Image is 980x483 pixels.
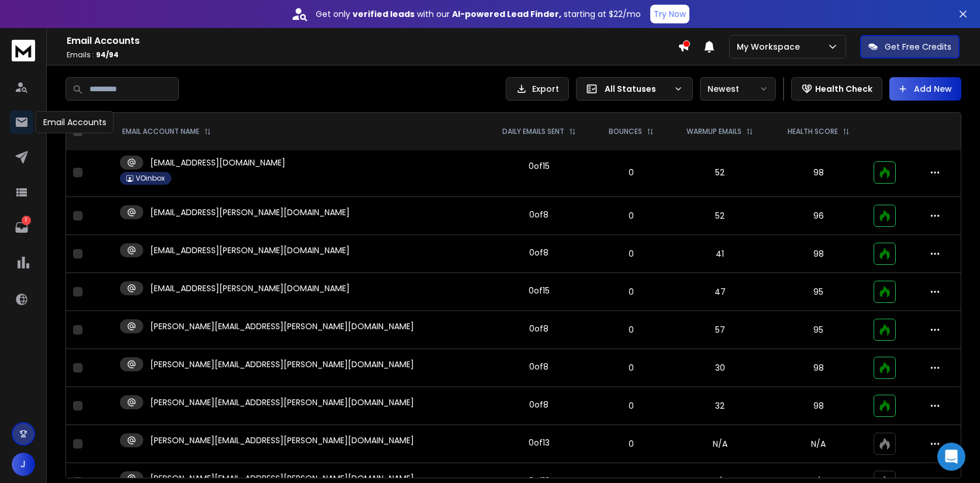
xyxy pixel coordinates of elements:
td: 98 [771,387,867,425]
p: 0 [601,362,662,374]
button: Get Free Credits [860,35,960,58]
td: 98 [771,149,867,197]
div: Email Accounts [36,111,114,133]
p: Get only with our starting at $22/mo [316,8,641,20]
p: [EMAIL_ADDRESS][DOMAIN_NAME] [150,157,285,168]
div: 0 of 13 [529,437,550,448]
div: 0 of 8 [529,361,548,372]
td: 57 [670,311,771,349]
div: 0 of 8 [529,247,548,258]
p: [EMAIL_ADDRESS][PERSON_NAME][DOMAIN_NAME] [150,244,350,256]
td: 96 [771,197,867,235]
p: [PERSON_NAME][EMAIL_ADDRESS][PERSON_NAME][DOMAIN_NAME] [150,358,414,370]
td: 41 [670,235,771,273]
p: Health Check [815,83,872,95]
p: 0 [601,210,662,222]
td: 98 [771,235,867,273]
button: Add New [889,77,961,101]
p: 0 [601,167,662,178]
td: 47 [670,273,771,311]
p: 0 [601,324,662,336]
p: Get Free Credits [885,41,951,53]
td: 95 [771,311,867,349]
strong: verified leads [353,8,415,20]
p: [PERSON_NAME][EMAIL_ADDRESS][PERSON_NAME][DOMAIN_NAME] [150,434,414,446]
td: 30 [670,349,771,387]
div: 0 of 15 [529,285,550,296]
button: Newest [700,77,776,101]
p: 0 [601,438,662,450]
td: 52 [670,197,771,235]
p: HEALTH SCORE [788,127,838,136]
h1: Email Accounts [67,34,678,48]
p: 0 [601,248,662,260]
div: 0 of 8 [529,323,548,334]
p: N/A [778,438,860,450]
p: WARMUP EMAILS [686,127,741,136]
td: N/A [670,425,771,463]
p: 1 [22,216,31,225]
strong: AI-powered Lead Finder, [452,8,561,20]
div: 0 of 8 [529,209,548,220]
p: [PERSON_NAME][EMAIL_ADDRESS][PERSON_NAME][DOMAIN_NAME] [150,320,414,332]
p: [EMAIL_ADDRESS][PERSON_NAME][DOMAIN_NAME] [150,206,350,218]
td: 98 [771,349,867,387]
p: Try Now [654,8,686,20]
div: 0 of 8 [529,399,548,410]
button: J [12,453,35,476]
td: 95 [771,273,867,311]
p: VOinbox [136,174,165,183]
p: BOUNCES [609,127,642,136]
p: My Workspace [737,41,805,53]
div: EMAIL ACCOUNT NAME [122,127,211,136]
td: 52 [670,149,771,197]
span: 94 / 94 [96,50,119,60]
p: DAILY EMAILS SENT [502,127,564,136]
button: Export [506,77,569,101]
p: All Statuses [605,83,669,95]
td: 32 [670,387,771,425]
p: Emails : [67,50,678,60]
p: 0 [601,400,662,412]
p: [EMAIL_ADDRESS][PERSON_NAME][DOMAIN_NAME] [150,282,350,294]
img: logo [12,40,35,61]
p: 0 [601,286,662,298]
div: 0 of 15 [529,160,550,172]
div: Open Intercom Messenger [937,443,965,471]
button: Try Now [650,5,689,23]
button: Health Check [791,77,882,101]
a: 1 [10,216,33,239]
p: [PERSON_NAME][EMAIL_ADDRESS][PERSON_NAME][DOMAIN_NAME] [150,396,414,408]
